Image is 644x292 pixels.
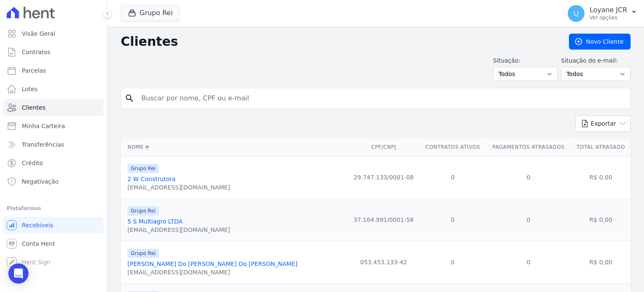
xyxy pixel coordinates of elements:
[127,183,230,192] div: [EMAIL_ADDRESS][DOMAIN_NAME]
[348,241,420,283] td: 053.453.133-42
[127,218,182,225] a: 5 S Multiagro LTDA
[22,48,50,56] span: Contratos
[420,156,486,198] td: 0
[486,198,571,241] td: 0
[3,235,104,252] a: Conta Hent
[127,164,159,173] span: Grupo Rei
[574,11,579,16] span: LJ
[127,226,230,234] div: [EMAIL_ADDRESS][DOMAIN_NAME]
[561,2,644,25] button: LJ Loyane JCR Ver opções
[3,155,104,171] a: Crédito
[127,176,176,182] a: 2 W Construtora
[3,118,104,134] a: Minha Carteira
[486,241,571,283] td: 0
[22,66,46,75] span: Parcelas
[7,203,100,213] div: Plataformas
[121,34,556,49] h2: Clientes
[486,139,571,156] th: Pagamentos Atrasados
[121,5,180,21] button: Grupo Rei
[22,122,65,130] span: Minha Carteira
[3,62,104,79] a: Parcelas
[571,156,631,198] td: R$ 0,00
[22,177,59,186] span: Negativação
[3,173,104,190] a: Negativação
[589,6,627,14] p: Loyane JCR
[348,139,420,156] th: CPF/CNPJ
[127,249,159,258] span: Grupo Rei
[571,198,631,241] td: R$ 0,00
[127,268,297,276] div: [EMAIL_ADDRESS][DOMAIN_NAME]
[127,206,159,216] span: Grupo Rei
[8,263,29,284] div: Open Intercom Messenger
[348,198,420,241] td: 37.164.991/0001-58
[3,99,104,116] a: Clientes
[125,93,135,103] i: search
[569,34,631,50] a: Novo Cliente
[3,217,104,234] a: Recebíveis
[121,139,348,156] th: Nome
[575,116,631,132] button: Exportar
[420,139,486,156] th: Contratos Ativos
[486,156,571,198] td: 0
[127,260,297,267] a: [PERSON_NAME] Do [PERSON_NAME] Do [PERSON_NAME]
[561,56,631,65] label: Situação do e-mail:
[22,85,38,93] span: Lotes
[493,56,558,65] label: Situação:
[420,198,486,241] td: 0
[22,159,43,167] span: Crédito
[571,139,631,156] th: Total Atrasado
[571,241,631,283] td: R$ 0,00
[3,25,104,42] a: Visão Geral
[22,221,53,229] span: Recebíveis
[589,14,627,21] p: Ver opções
[22,140,64,149] span: Transferências
[3,136,104,153] a: Transferências
[348,156,420,198] td: 29.747.133/0001-08
[22,239,55,248] span: Conta Hent
[3,81,104,97] a: Lotes
[136,90,627,107] input: Buscar por nome, CPF ou e-mail
[22,29,55,38] span: Visão Geral
[3,44,104,61] a: Contratos
[22,103,45,112] span: Clientes
[420,241,486,283] td: 0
